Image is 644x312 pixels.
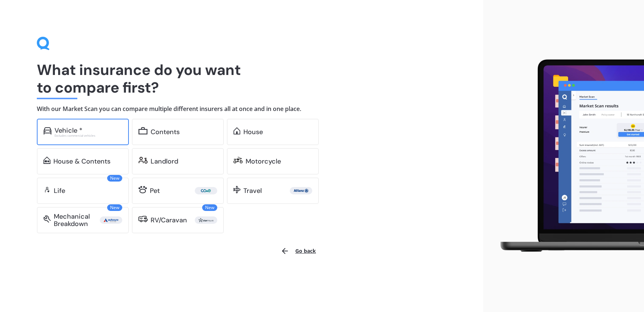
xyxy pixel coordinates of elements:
[291,187,311,194] img: Allianz.webp
[138,127,148,135] img: content.01f40a52572271636b6f.svg
[54,213,100,227] div: Mechanical Breakdown
[107,175,122,182] span: New
[246,158,281,165] div: Motorcycle
[138,186,147,193] img: pet.71f96884985775575a0d.svg
[43,127,52,135] img: car.f15378c7a67c060ca3f3.svg
[53,158,110,165] div: House & Contents
[54,134,122,137] div: Excludes commercial vehicles
[107,204,122,211] span: New
[196,187,216,194] img: Cove.webp
[233,127,240,135] img: home.91c183c226a05b4dc763.svg
[150,187,160,194] div: Pet
[276,242,320,260] button: Go back
[151,216,187,224] div: RV/Caravan
[233,157,243,164] img: motorbike.c49f395e5a6966510904.svg
[54,127,82,134] div: Vehicle *
[233,186,240,193] img: travel.bdda8d6aa9c3f12c5fe2.svg
[43,157,50,164] img: home-and-contents.b802091223b8502ef2dd.svg
[37,105,446,113] h4: With our Market Scan you can compare multiple different insurers all at once and in one place.
[43,215,51,223] img: mbi.6615ef239df2212c2848.svg
[196,216,216,224] img: Star.webp
[243,128,263,136] div: House
[490,55,644,257] img: laptop.webp
[43,186,51,193] img: life.f720d6a2d7cdcd3ad642.svg
[37,61,446,96] h1: What insurance do you want to compare first?
[54,187,65,194] div: Life
[138,215,148,223] img: rv.0245371a01b30db230af.svg
[151,158,178,165] div: Landlord
[101,216,121,224] img: Autosure.webp
[138,157,148,164] img: landlord.470ea2398dcb263567d0.svg
[202,204,217,211] span: New
[243,187,262,194] div: Travel
[151,128,180,136] div: Contents
[132,177,224,204] a: Pet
